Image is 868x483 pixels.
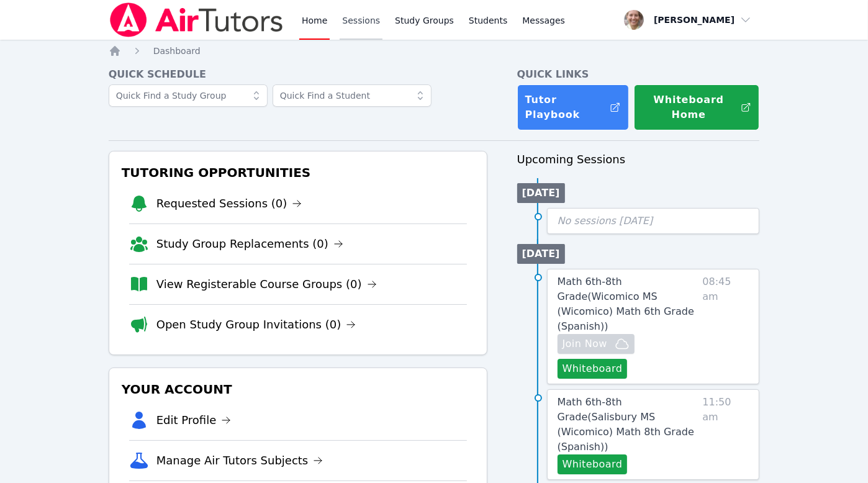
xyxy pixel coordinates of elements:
[109,45,760,57] nav: Breadcrumb
[558,454,628,474] button: Whiteboard
[109,67,487,82] h4: Quick Schedule
[153,45,201,57] a: Dashboard
[634,84,760,130] button: Whiteboard Home
[558,395,698,454] a: Math 6th-8th Grade(Salisbury MS (Wicomico) Math 8th Grade (Spanish))
[109,84,268,107] input: Quick Find a Study Group
[517,67,760,82] h4: Quick Links
[517,183,565,203] li: [DATE]
[517,151,760,168] h3: Upcoming Sessions
[109,2,284,37] img: Air Tutors
[517,244,565,264] li: [DATE]
[156,412,232,429] a: Edit Profile
[558,276,694,332] span: Math 6th-8th Grade ( Wicomico MS (Wicomico) Math 6th Grade (Spanish) )
[558,396,694,453] span: Math 6th-8th Grade ( Salisbury MS (Wicomico) Math 8th Grade (Spanish) )
[558,359,628,379] button: Whiteboard
[153,46,201,56] span: Dashboard
[156,276,377,293] a: View Registerable Course Groups (0)
[522,14,565,27] span: Messages
[558,215,653,227] span: No sessions [DATE]
[156,195,302,212] a: Requested Sessions (0)
[156,452,323,469] a: Manage Air Tutors Subjects
[703,395,749,474] span: 11:50 am
[558,274,698,334] a: Math 6th-8th Grade(Wicomico MS (Wicomico) Math 6th Grade (Spanish))
[703,274,749,379] span: 08:45 am
[119,378,477,400] h3: Your Account
[273,84,432,107] input: Quick Find a Student
[156,235,343,253] a: Study Group Replacements (0)
[156,316,356,333] a: Open Study Group Invitations (0)
[119,161,477,184] h3: Tutoring Opportunities
[517,84,629,130] a: Tutor Playbook
[558,334,635,354] button: Join Now
[563,336,607,351] span: Join Now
